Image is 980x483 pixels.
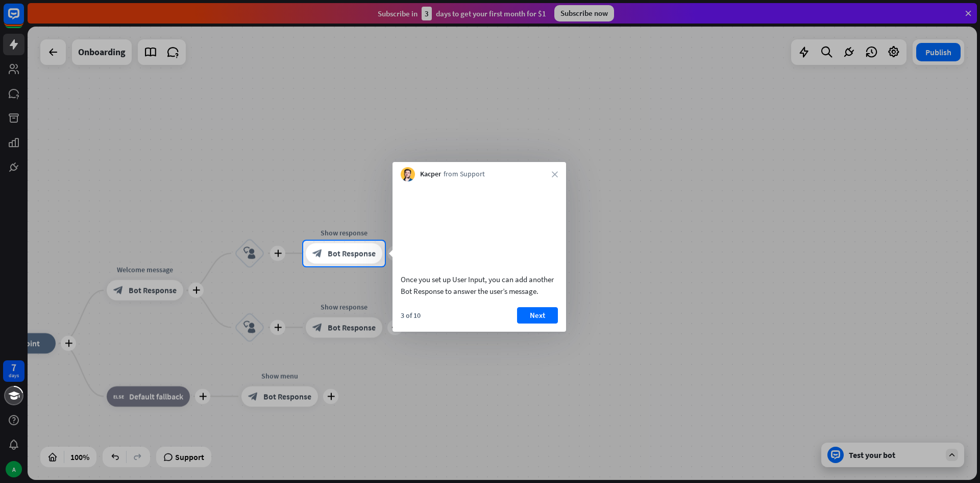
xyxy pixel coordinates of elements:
div: Once you set up User Input, you can add another Bot Response to answer the user’s message. [401,273,558,297]
span: from Support [444,169,485,179]
span: Kacper [420,169,441,179]
button: Open LiveChat chat widget [8,4,39,35]
button: Next [517,307,558,324]
span: Bot Response [328,248,376,259]
i: block_bot_response [312,248,323,259]
div: 3 of 10 [401,311,421,320]
i: close [552,171,558,177]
